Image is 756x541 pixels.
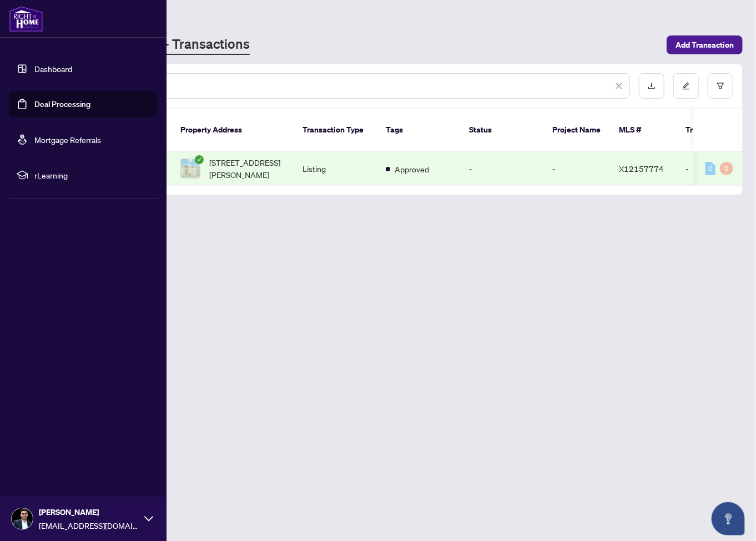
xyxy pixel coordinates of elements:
[12,508,33,529] img: Profile Icon
[708,73,733,99] button: filter
[294,152,377,186] td: Listing
[294,109,377,152] th: Transaction Type
[543,109,610,152] th: Project Name
[648,82,656,90] span: download
[209,156,285,181] span: [STREET_ADDRESS][PERSON_NAME]
[39,519,139,532] span: [EMAIL_ADDRESS][DOMAIN_NAME]
[720,162,733,175] div: 0
[543,152,610,186] td: -
[34,169,150,181] span: rLearning
[460,109,543,152] th: Status
[460,152,543,186] td: -
[639,73,664,99] button: download
[9,6,43,32] img: logo
[172,109,294,152] th: Property Address
[39,506,139,518] span: [PERSON_NAME]
[34,99,90,109] a: Deal Processing
[677,152,754,186] td: -
[615,82,623,90] span: close
[676,36,734,54] span: Add Transaction
[667,35,743,54] button: Add Transaction
[395,163,429,175] span: Approved
[673,73,699,99] button: edit
[610,109,677,152] th: MLS #
[705,162,715,175] div: 0
[619,164,664,173] span: X12157774
[34,64,72,74] a: Dashboard
[717,82,724,90] span: filter
[195,155,204,164] span: check-circle
[34,135,101,145] a: Mortgage Referrals
[677,109,754,152] th: Trade Number
[377,109,460,152] th: Tags
[181,159,200,178] img: thumbnail-img
[682,82,690,90] span: edit
[712,502,745,535] button: Open asap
